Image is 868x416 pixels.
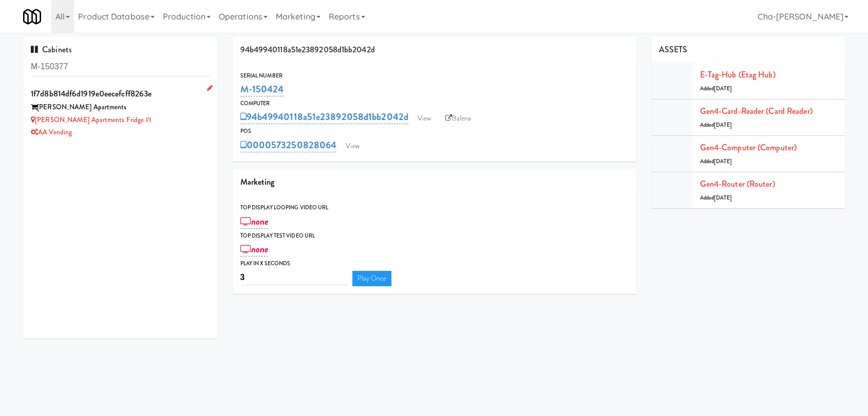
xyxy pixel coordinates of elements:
[714,194,732,202] span: [DATE]
[700,69,776,81] a: E-tag-hub (Etag Hub)
[23,82,217,143] li: 1f7d8b814df6d1919e0eecefcff8263e[PERSON_NAME] Apartments [PERSON_NAME] Apartments Fridge #1AA Ven...
[31,57,210,76] input: Search cabinets
[31,101,210,114] div: [PERSON_NAME] Apartments
[31,115,152,125] a: [PERSON_NAME] Apartments Fridge #1
[412,111,436,126] a: View
[659,44,688,55] span: ASSETS
[240,259,628,269] div: Play in X seconds
[240,138,337,152] a: 0000573250828064
[240,110,408,124] a: 94b49940118a51e23892058d1bb2042d
[240,214,269,229] a: none
[714,85,732,92] span: [DATE]
[352,271,392,286] a: Play Once
[700,121,732,129] span: Added
[700,178,775,190] a: Gen4-router (Router)
[240,98,628,109] div: Computer
[31,44,72,55] span: Cabinets
[23,8,41,26] img: Micromart
[341,138,364,154] a: View
[240,231,628,241] div: Top Display Test Video Url
[440,111,476,126] a: Balena
[240,242,269,256] a: none
[700,157,732,165] span: Added
[31,86,210,102] div: 1f7d8b814df6d1919e0eecefcff8263e
[700,85,732,92] span: Added
[240,176,275,188] span: Marketing
[240,203,628,213] div: Top Display Looping Video Url
[233,37,636,63] div: 94b49940118a51e23892058d1bb2042d
[700,194,732,202] span: Added
[240,71,628,81] div: Serial Number
[700,105,813,117] a: Gen4-card-reader (Card Reader)
[714,121,732,129] span: [DATE]
[240,82,284,96] a: M-150424
[240,126,628,136] div: POS
[714,157,732,165] span: [DATE]
[700,142,797,153] a: Gen4-computer (Computer)
[31,127,72,137] a: AA Vending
